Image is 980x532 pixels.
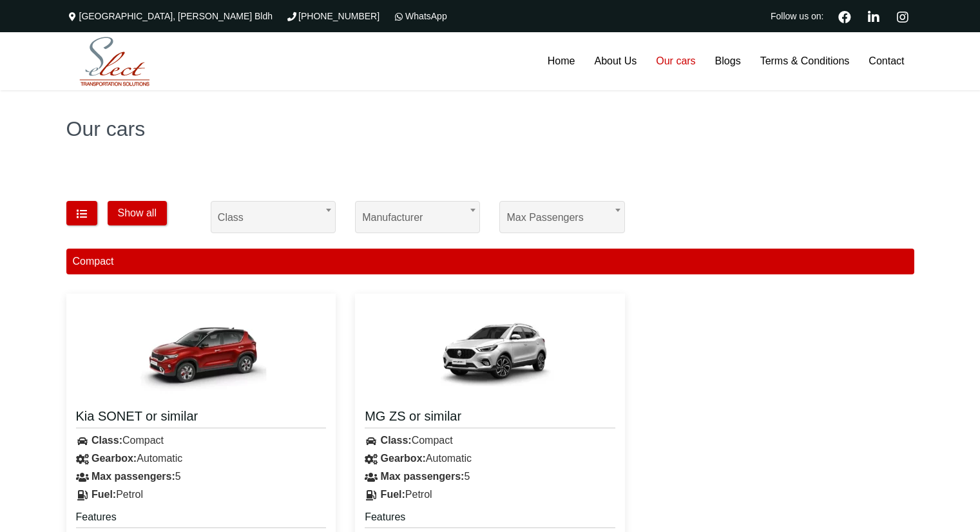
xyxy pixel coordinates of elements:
[91,453,137,464] strong: Gearbox:
[365,408,615,428] a: MG ZS or similar
[355,201,480,233] span: Manufacturer
[892,9,914,23] a: Instagram
[381,453,426,464] strong: Gearbox:
[863,9,885,23] a: Linkedin
[66,468,336,486] div: 5
[646,32,705,90] a: Our cars
[506,202,617,234] span: Max passengers
[584,32,646,90] a: About Us
[499,201,624,233] span: Max passengers
[355,450,625,468] div: Automatic
[66,249,914,274] div: Compact
[211,201,336,233] span: Class
[381,489,405,500] strong: Fuel:
[76,510,327,528] h5: Features
[91,489,116,500] strong: Fuel:
[362,202,473,234] span: Manufacturer
[355,468,625,486] div: 5
[285,11,380,21] a: [PHONE_NUMBER]
[91,471,175,482] strong: Max passengers:
[70,34,160,90] img: Select Rent a Car
[66,119,914,139] h1: Our cars
[538,32,585,90] a: Home
[412,303,567,400] img: MG ZS or similar
[833,9,856,23] a: Facebook
[108,201,167,225] button: Show all
[355,432,625,450] div: Compact
[392,11,447,21] a: WhatsApp
[365,510,615,528] h5: Features
[859,32,914,90] a: Contact
[381,471,465,482] strong: Max passengers:
[91,435,122,446] strong: Class:
[218,202,329,234] span: Class
[66,486,336,504] div: Petrol
[355,486,625,504] div: Petrol
[66,450,336,468] div: Automatic
[381,435,412,446] strong: Class:
[124,303,278,400] img: Kia SONET or similar
[76,408,327,428] a: Kia SONET or similar
[751,32,860,90] a: Terms & Conditions
[706,32,751,90] a: Blogs
[66,432,336,450] div: Compact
